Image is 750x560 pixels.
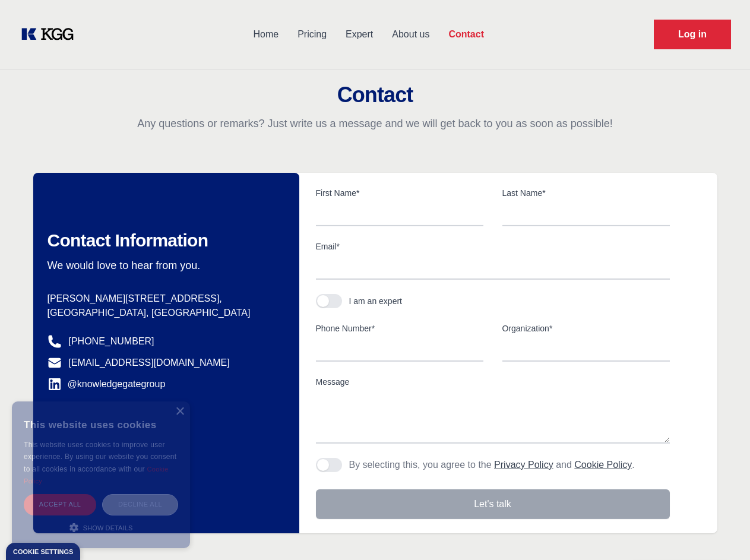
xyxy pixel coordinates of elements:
p: Any questions or remarks? Just write us a message and we will get back to you as soon as possible! [14,116,736,131]
a: @knowledgegategroup [48,377,166,391]
a: Contact [439,19,493,50]
label: Organization* [502,322,670,334]
p: By selecting this, you agree to the and . [349,458,635,472]
label: Phone Number* [316,322,483,334]
div: Show details [24,521,178,533]
span: Show details [83,524,133,531]
a: Pricing [288,19,336,50]
label: Last Name* [502,187,670,199]
a: Request Demo [654,20,731,49]
div: This website uses cookies [24,410,178,439]
p: We would love to hear from you. [48,258,280,273]
a: KOL Knowledge Platform: Talk to Key External Experts (KEE) [19,25,83,44]
a: [EMAIL_ADDRESS][DOMAIN_NAME] [69,356,230,370]
a: Privacy Policy [494,460,553,470]
a: [PHONE_NUMBER] [69,334,154,349]
p: [PERSON_NAME][STREET_ADDRESS], [48,292,280,306]
label: Message [316,376,670,388]
a: Expert [336,19,382,50]
div: Close [175,407,184,416]
a: About us [382,19,439,50]
a: Cookie Policy [24,466,169,485]
span: This website uses cookies to improve user experience. By using our website you consent to all coo... [24,441,176,473]
a: Home [243,19,288,50]
button: Let's talk [316,489,670,519]
div: I am an expert [349,295,403,307]
h2: Contact [14,83,736,107]
label: Email* [316,241,670,252]
h2: Contact Information [48,230,280,251]
div: Decline all [102,494,178,515]
div: Accept all [24,494,96,515]
div: Cookie settings [13,549,73,555]
label: First Name* [316,187,483,199]
a: Cookie Policy [574,460,632,470]
p: [GEOGRAPHIC_DATA], [GEOGRAPHIC_DATA] [48,306,280,320]
iframe: Chat Widget [691,503,750,560]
